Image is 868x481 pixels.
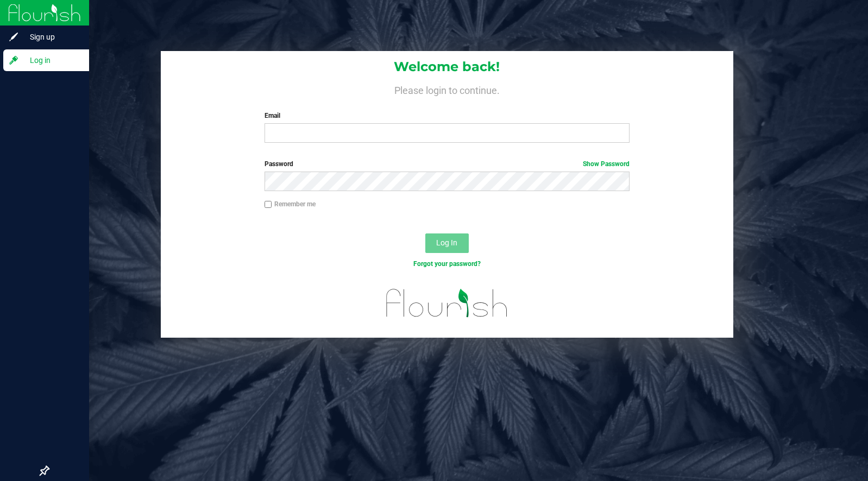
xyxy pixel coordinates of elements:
[583,160,630,168] a: Show Password
[8,31,19,42] inline-svg: Sign up
[375,280,518,326] img: flourish_logo.svg
[413,260,481,268] a: Forgot your password?
[425,233,469,253] button: Log In
[265,111,630,121] label: Email
[19,54,84,67] span: Log in
[19,30,84,43] span: Sign up
[161,60,733,74] h1: Welcome back!
[265,160,293,168] span: Password
[265,199,316,209] label: Remember me
[161,83,733,96] h4: Please login to continue.
[436,238,457,247] span: Log In
[265,201,272,208] input: Remember me
[8,55,19,66] inline-svg: Log in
